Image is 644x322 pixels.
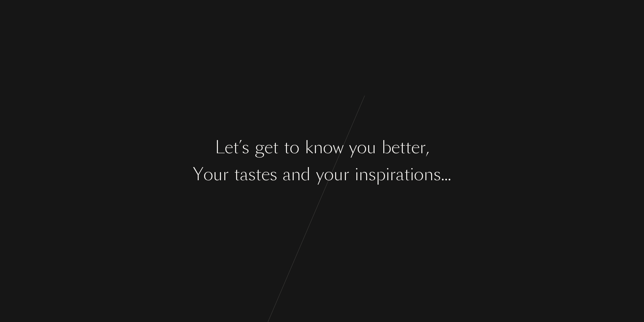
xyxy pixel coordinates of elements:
[357,135,367,160] div: o
[264,135,273,160] div: e
[404,162,410,187] div: t
[203,162,213,187] div: o
[213,162,223,187] div: u
[240,162,248,187] div: a
[223,162,229,187] div: r
[261,162,270,187] div: e
[239,135,242,160] div: ’
[448,162,451,187] div: .
[305,135,313,160] div: k
[256,162,261,187] div: t
[225,135,233,160] div: e
[368,162,376,187] div: s
[301,162,311,187] div: d
[324,162,334,187] div: o
[359,162,368,187] div: n
[273,135,279,160] div: t
[284,135,290,160] div: t
[433,162,441,187] div: s
[270,162,277,187] div: s
[411,135,420,160] div: e
[414,162,424,187] div: o
[355,162,359,187] div: i
[367,135,376,160] div: u
[349,135,357,160] div: y
[391,135,400,160] div: e
[343,162,349,187] div: r
[410,162,414,187] div: i
[333,135,344,160] div: w
[426,135,429,160] div: ,
[313,135,323,160] div: n
[323,135,333,160] div: o
[193,162,203,187] div: Y
[444,162,448,187] div: .
[390,162,396,187] div: r
[382,135,391,160] div: b
[406,135,411,160] div: t
[233,135,239,160] div: t
[215,135,225,160] div: L
[255,135,264,160] div: g
[290,135,299,160] div: o
[441,162,444,187] div: .
[242,135,249,160] div: s
[424,162,433,187] div: n
[400,135,406,160] div: t
[376,162,386,187] div: p
[396,162,404,187] div: a
[248,162,256,187] div: s
[420,135,426,160] div: r
[334,162,343,187] div: u
[386,162,390,187] div: i
[283,162,291,187] div: a
[234,162,240,187] div: t
[316,162,324,187] div: y
[291,162,301,187] div: n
